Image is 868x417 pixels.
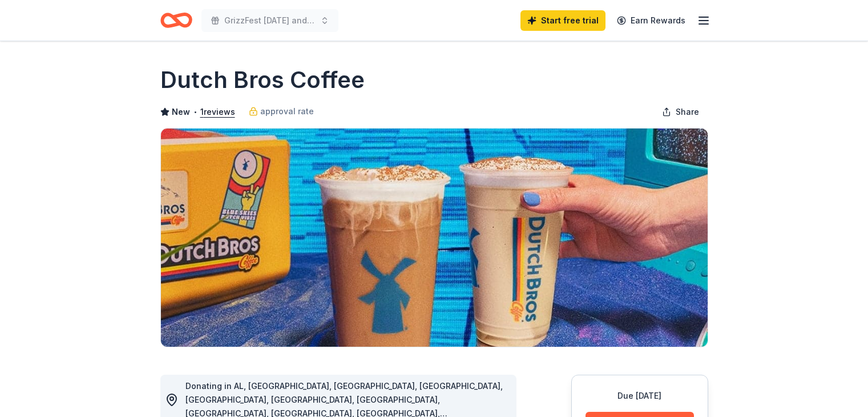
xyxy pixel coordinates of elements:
div: Due [DATE] [586,389,694,403]
span: Share [676,105,699,119]
span: approval rate [260,105,314,118]
a: Home [160,7,192,34]
img: Image for Dutch Bros Coffee [161,129,708,347]
span: New [172,105,190,119]
a: approval rate [249,105,314,118]
button: Share [653,101,708,123]
button: 1reviews [200,105,235,119]
h1: Dutch Bros Coffee [160,64,365,96]
span: • [193,107,197,117]
a: Earn Rewards [610,10,692,31]
button: GrizzFest [DATE] and Silent Auction [201,9,338,32]
span: GrizzFest [DATE] and Silent Auction [224,14,316,27]
a: Start free trial [520,10,605,31]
